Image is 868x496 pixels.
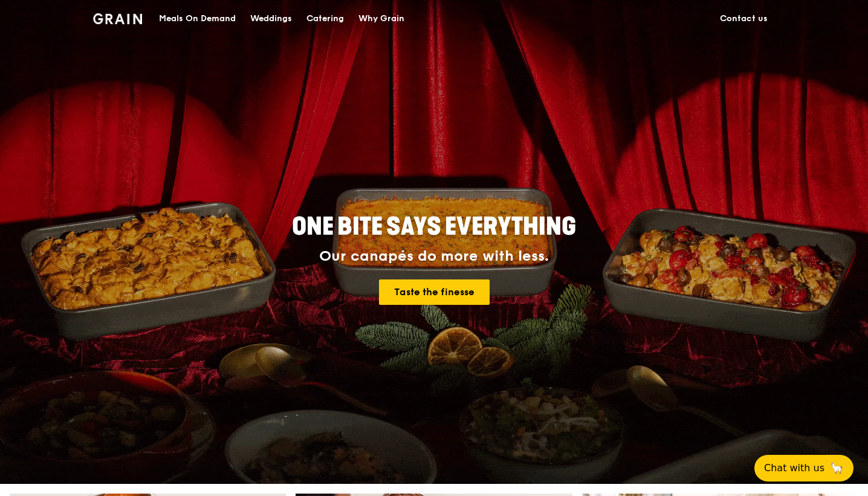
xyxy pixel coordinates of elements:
[216,248,652,265] div: Our canapés do more with less.
[159,1,236,37] div: Meals On Demand
[299,1,351,37] a: Catering
[754,455,853,481] button: Chat with us🦙
[292,212,576,241] span: ONE BITE SAYS EVERYTHING
[93,13,142,24] img: Grain
[250,1,292,37] div: Weddings
[379,279,490,305] a: Taste the finesse
[351,1,412,37] a: Why Grain
[306,1,344,37] div: Catering
[358,1,404,37] div: Why Grain
[764,461,824,475] span: Chat with us
[713,1,775,37] a: Contact us
[243,1,299,37] a: Weddings
[829,461,844,475] span: 🦙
